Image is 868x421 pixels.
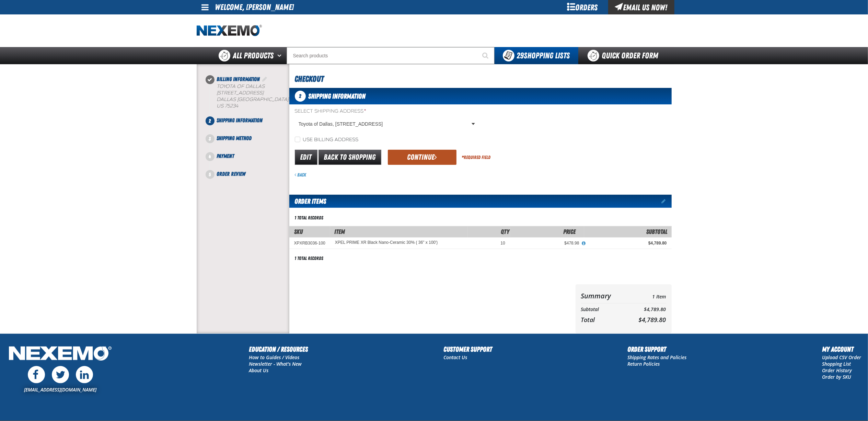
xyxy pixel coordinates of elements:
[299,121,470,128] span: Toyota of Dallas, [STREET_ADDRESS]
[462,154,491,161] div: Required Field
[495,47,578,64] button: You have 29 Shopping Lists. Open to view details
[233,49,274,62] span: All Products
[210,134,289,152] li: Shipping Method. Step 3 of 5. Not Completed
[206,152,215,161] span: 4
[249,361,302,367] a: Newsletter - What's New
[295,91,306,102] span: 2
[217,96,236,102] span: DALLAS
[581,314,626,325] th: Total
[262,76,268,82] a: Edit Billing Information
[515,240,579,246] div: $478.98
[589,240,667,246] div: $4,789.80
[294,228,303,235] a: SKU
[210,75,289,116] li: Billing Information. Step 1 of 5. Completed
[295,150,317,165] a: Edit
[564,228,576,235] span: Price
[289,237,330,249] td: XPXRB3036-100
[238,96,289,102] span: [GEOGRAPHIC_DATA]
[625,305,666,314] td: $4,789.80
[822,374,851,380] a: Order by SKU
[249,367,269,374] a: About Us
[217,153,234,159] span: Payment
[217,83,265,89] span: Toyota of Dallas
[295,74,324,84] span: Checkout
[443,354,467,361] a: Contact Us
[7,344,114,364] img: Nexemo Logo
[579,240,588,247] button: View All Prices for XPEL PRIME XR Black Nano-Ceramic 30% ( 36" x 100')
[210,116,289,134] li: Shipping Information. Step 2 of 5. Not Completed
[205,75,289,178] nav: Checkout steps. Current step is Shipping Information. Step 2 of 5
[628,344,687,354] h2: Order Support
[628,354,687,361] a: Shipping Rates and Policies
[249,354,300,361] a: How to Guides / Videos
[206,134,215,143] span: 3
[477,47,495,64] button: Start Searching
[225,103,239,109] bdo: 75234
[217,103,224,109] span: US
[334,228,345,235] span: Item
[578,47,671,64] a: Quick Order Form
[289,195,326,208] h2: Order Items
[822,344,861,354] h2: My Account
[295,255,324,262] div: 1 total records
[217,90,264,96] span: [STREET_ADDRESS]
[822,367,852,374] a: Order History
[517,51,524,60] strong: 29
[388,150,456,165] button: Continue
[210,152,289,170] li: Payment. Step 4 of 5. Not Completed
[295,215,324,221] div: 1 total records
[217,117,263,124] span: Shipping Information
[24,386,96,393] a: [EMAIL_ADDRESS][DOMAIN_NAME]
[217,135,252,141] span: Shipping Method
[581,305,626,314] th: Subtotal
[319,150,381,165] a: Back to Shopping
[501,228,509,235] span: Qty
[275,47,287,64] button: Open All Products pages
[517,51,570,60] span: Shopping Lists
[197,25,262,37] a: Home
[295,137,359,143] label: Use billing address
[249,344,308,354] h2: Education / Resources
[309,92,366,100] span: Shipping Information
[217,171,246,177] span: Order Review
[662,199,672,204] a: Edit items
[443,344,492,354] h2: Customer Support
[501,241,505,246] span: 10
[210,170,289,178] li: Order Review. Step 5 of 5. Not Completed
[197,25,262,37] img: Nexemo logo
[639,316,666,324] span: $4,789.80
[295,108,478,115] label: Select Shipping Address
[581,290,626,302] th: Summary
[217,76,260,82] span: Billing Information
[295,137,300,142] input: Use billing address
[822,361,851,367] a: Shopping List
[625,290,666,302] td: 1 Item
[822,354,861,361] a: Upload CSV Order
[206,116,215,125] span: 2
[287,47,495,64] input: Search
[647,228,668,235] span: Subtotal
[335,240,438,245] : XPEL PRIME XR Black Nano-Ceramic 30% ( 36" x 100')
[295,172,306,178] a: Back
[628,361,660,367] a: Return Policies
[206,170,215,179] span: 5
